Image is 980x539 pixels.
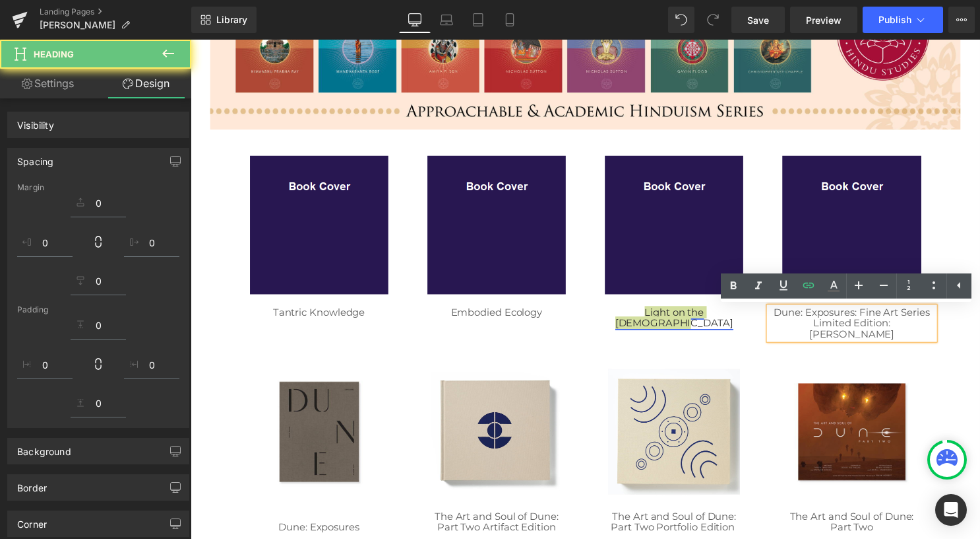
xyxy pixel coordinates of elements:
span: [PERSON_NAME] [40,20,115,30]
span: Library [216,14,247,26]
a: Dune: Exposures [89,486,171,499]
button: Publish [863,7,943,33]
input: 0 [71,390,126,417]
a: Landing Pages [40,7,191,17]
span: Save [747,13,769,27]
span: Preview [806,13,842,27]
input: 0 [17,229,73,257]
a: New Library [191,7,257,33]
button: More [948,7,975,33]
a: The Art and Soul of Dune: [426,476,551,488]
input: 0 [124,351,179,379]
div: Padding [17,305,179,314]
a: The Art and Soul of Dune: [247,476,372,488]
a: Design [98,69,194,98]
input: 0 [71,268,126,295]
a: Dune: Exposures: Fine Art Series [590,269,747,282]
a: Light on the [DEMOGRAPHIC_DATA] [429,269,549,293]
a: Tablet [462,7,494,33]
a: Part Two Portfolio Edition [425,486,550,499]
div: Corner [17,511,47,530]
a: The Art and Soul of Dune: [605,476,731,488]
a: Part Two [646,486,690,499]
a: Limited Edition: [PERSON_NAME] [625,280,712,304]
div: Margin [17,183,179,192]
div: Open Intercom Messenger [935,494,967,526]
input: 0 [71,190,126,217]
a: Preview [790,7,857,33]
input: 0 [17,351,73,379]
a: Mobile [494,7,526,33]
a: Laptop [431,7,462,33]
div: Border [17,475,47,493]
button: Redo [700,7,726,33]
a: Part Two Artifact Edition [249,486,369,499]
a: Desktop [399,7,431,33]
button: Undo [668,7,694,33]
input: 0 [124,229,179,257]
input: 0 [71,312,126,340]
a: Embodied Ecology [263,269,355,282]
div: Background [17,439,71,457]
span: Heading [34,49,74,59]
a: Tantric Knowledge [83,269,176,282]
div: Spacing [17,149,53,167]
div: Visibility [17,112,54,131]
span: Publish [878,15,911,25]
